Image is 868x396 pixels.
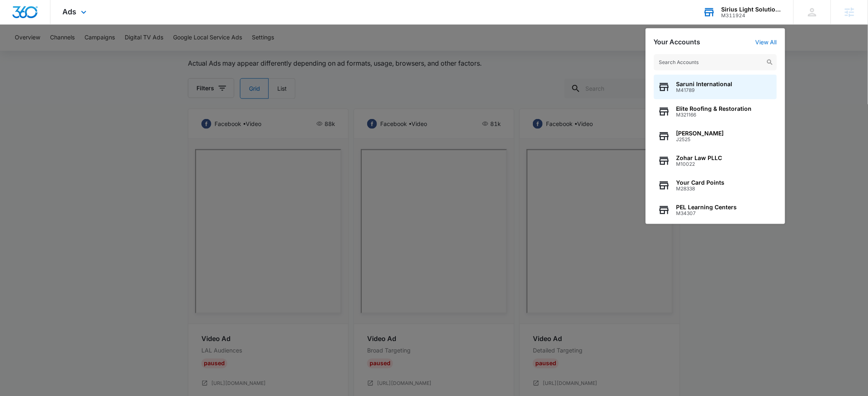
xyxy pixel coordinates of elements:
[676,179,725,186] span: Your Card Points
[676,87,733,93] span: M41789
[676,155,722,161] span: Zohar Law PLLC
[722,6,781,13] div: account name
[676,137,724,142] span: J2525
[654,124,777,149] button: [PERSON_NAME]J2525
[676,161,722,167] span: M10022
[654,99,777,124] button: Elite Roofing & RestorationM321166
[722,13,781,18] div: account id
[756,39,777,46] a: View All
[654,38,701,46] h2: Your Accounts
[676,105,752,112] span: Elite Roofing & Restoration
[676,112,752,118] span: M321166
[654,75,777,99] button: Saruni InternationalM41789
[654,149,777,173] button: Zohar Law PLLCM10022
[676,81,733,87] span: Saruni International
[676,204,737,211] span: PEL Learning Centers
[654,173,777,198] button: Your Card PointsM28338
[676,130,724,137] span: [PERSON_NAME]
[654,54,777,71] input: Search Accounts
[654,198,777,222] button: PEL Learning CentersM34307
[63,7,77,16] span: Ads
[676,211,737,216] span: M34307
[676,186,725,192] span: M28338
